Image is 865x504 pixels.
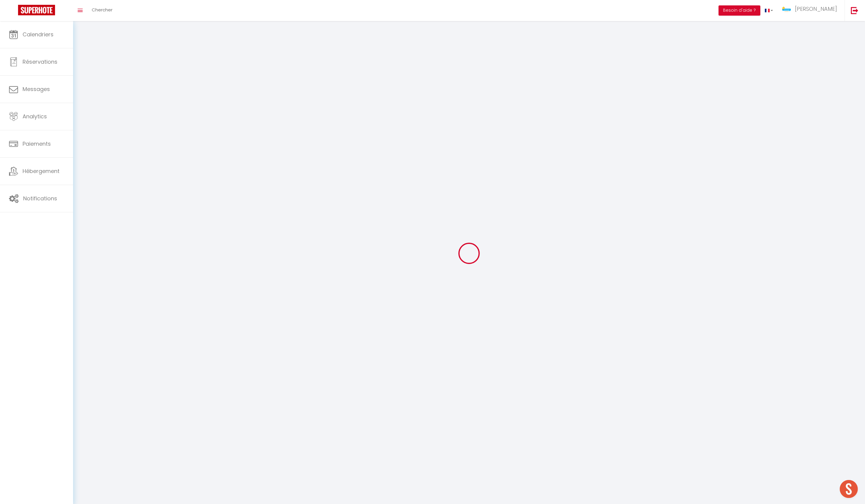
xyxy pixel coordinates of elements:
[23,85,50,93] span: Messages
[795,5,837,13] span: [PERSON_NAME]
[23,58,57,65] span: Réservations
[23,31,54,38] span: Calendriers
[782,6,791,12] img: ...
[851,7,858,14] img: logout
[18,5,55,15] img: Super Booking
[23,113,47,120] span: Analytics
[23,167,60,175] span: Hébergement
[840,480,858,498] div: Ouvrir le chat
[23,140,51,147] span: Paiements
[92,7,112,13] span: Chercher
[23,195,57,202] span: Notifications
[719,5,760,16] button: Besoin d'aide ?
